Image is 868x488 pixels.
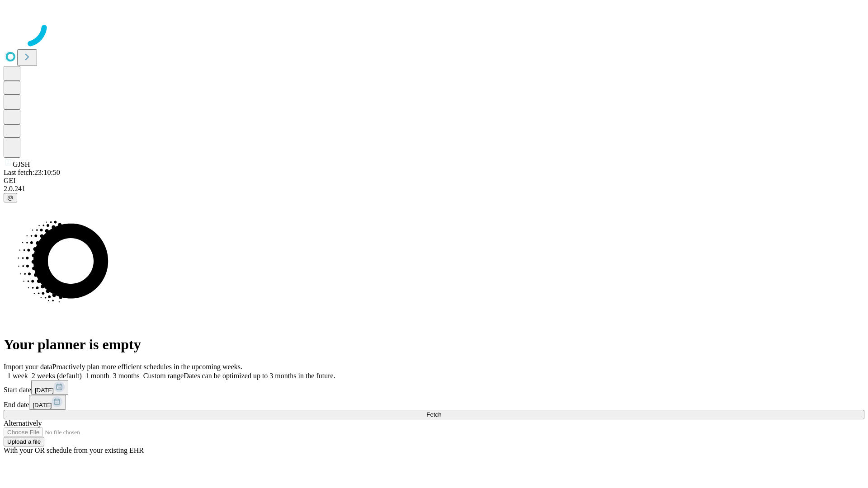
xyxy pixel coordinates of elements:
[52,363,242,371] span: Proactively plan more efficient schedules in the upcoming weeks.
[85,372,109,380] span: 1 month
[7,372,28,380] span: 1 week
[426,411,441,418] span: Fetch
[184,372,335,380] span: Dates can be optimized up to 3 months in the future.
[4,437,44,446] button: Upload a file
[33,402,52,408] span: [DATE]
[4,419,42,427] span: Alternatively
[4,380,864,395] div: Start date
[113,372,140,380] span: 3 months
[4,363,52,371] span: Import your data
[32,372,82,380] span: 2 weeks (default)
[7,194,14,201] span: @
[4,193,17,202] button: @
[35,387,54,394] span: [DATE]
[4,395,864,410] div: End date
[31,380,68,395] button: [DATE]
[4,177,864,185] div: GEI
[13,160,30,168] span: GJSH
[4,446,144,454] span: With your OR schedule from your existing EHR
[4,336,864,353] h1: Your planner is empty
[143,372,184,380] span: Custom range
[4,169,60,176] span: Last fetch: 23:10:50
[4,410,864,419] button: Fetch
[29,395,66,410] button: [DATE]
[4,185,864,193] div: 2.0.241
